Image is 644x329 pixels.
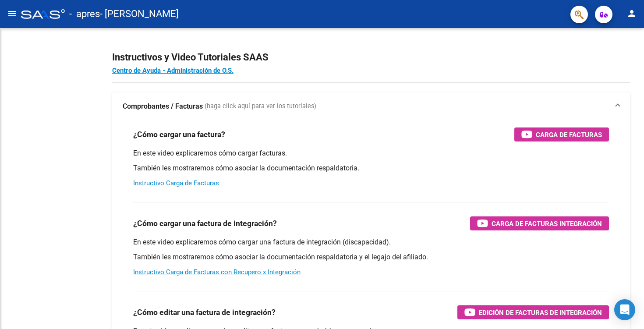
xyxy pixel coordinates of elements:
a: Centro de Ayuda - Administración de O.S. [112,67,234,74]
button: Carga de Facturas [514,127,609,142]
a: Instructivo Carga de Facturas con Recupero x Integración [133,268,301,276]
span: Carga de Facturas [536,129,602,140]
p: En este video explicaremos cómo cargar facturas. [133,149,609,158]
h3: ¿Cómo cargar una factura de integración? [133,217,277,230]
h2: Instructivos y Video Tutoriales SAAS [112,49,630,66]
span: (haga click aquí para ver los tutoriales) [205,102,316,111]
button: Carga de Facturas Integración [470,216,609,230]
p: También les mostraremos cómo asociar la documentación respaldatoria. [133,163,609,173]
div: Open Intercom Messenger [614,299,635,320]
button: Edición de Facturas de integración [457,305,609,319]
strong: Comprobantes / Facturas [123,102,203,111]
mat-icon: menu [7,8,18,19]
span: - [PERSON_NAME] [100,4,179,24]
p: También les mostraremos cómo asociar la documentación respaldatoria y el legajo del afiliado. [133,252,609,262]
mat-icon: person [626,8,637,19]
span: - apres [69,4,100,24]
mat-expansion-panel-header: Comprobantes / Facturas (haga click aquí para ver los tutoriales) [112,92,630,120]
h3: ¿Cómo cargar una factura? [133,128,225,141]
a: Instructivo Carga de Facturas [133,179,219,187]
span: Carga de Facturas Integración [492,218,602,229]
p: En este video explicaremos cómo cargar una factura de integración (discapacidad). [133,237,609,247]
span: Edición de Facturas de integración [479,307,602,318]
h3: ¿Cómo editar una factura de integración? [133,306,276,318]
